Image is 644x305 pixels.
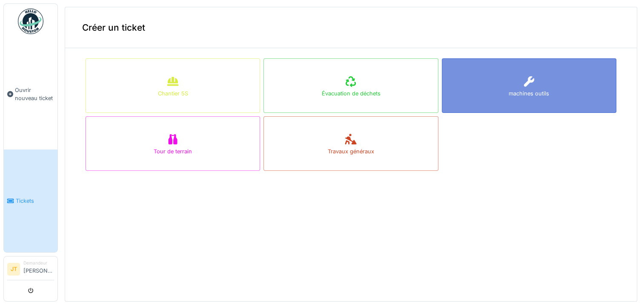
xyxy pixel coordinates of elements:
div: machines outils [509,89,549,98]
span: Tickets [16,197,54,205]
div: Demandeur [23,260,54,266]
a: Tickets [4,150,57,252]
div: Chantier 5S [158,89,188,98]
div: Créer un ticket [65,7,637,48]
li: JT [7,263,20,276]
div: Travaux généraux [328,147,374,155]
a: Ouvrir nouveau ticket [4,39,57,150]
span: Ouvrir nouveau ticket [15,86,54,102]
div: Tour de terrain [154,147,192,155]
img: Badge_color-CXgf-gQk.svg [18,9,43,34]
div: Évacuation de déchets [321,89,380,98]
a: JT Demandeur[PERSON_NAME] [7,260,54,280]
li: [PERSON_NAME] [23,260,54,278]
